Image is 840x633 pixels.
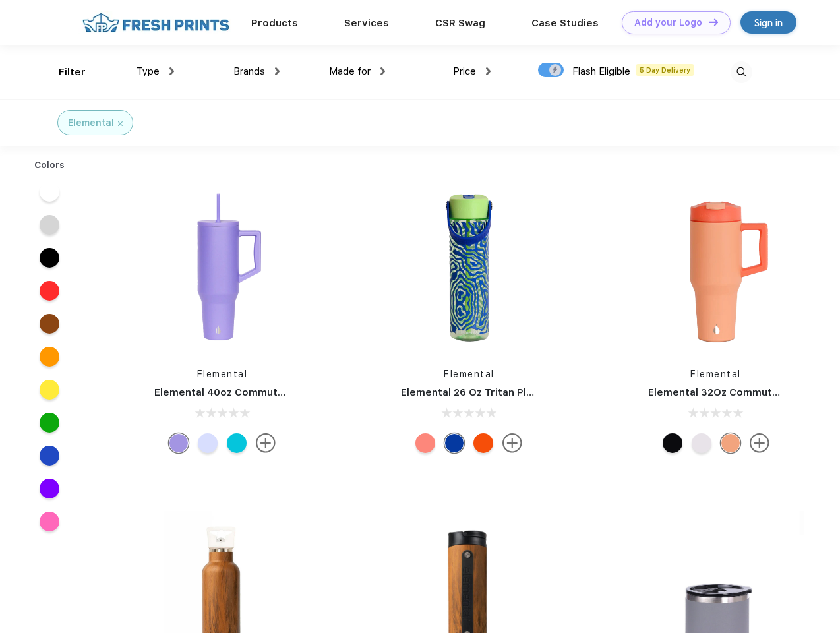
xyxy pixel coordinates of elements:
[692,433,711,453] div: Matte White
[444,433,464,453] div: Aqua Waves
[444,369,495,379] a: Elemental
[731,61,752,83] img: desktop_search.svg
[59,65,86,80] div: Filter
[486,67,491,75] img: dropdown.png
[68,116,114,130] div: Elemental
[381,179,556,354] img: func=resize&h=266
[415,433,435,453] div: Cotton candy
[740,11,796,34] a: Sign in
[709,18,718,26] img: DT
[233,65,265,77] span: Brands
[380,67,385,75] img: dropdown.png
[750,433,769,453] img: more.svg
[401,386,619,398] a: Elemental 26 Oz Tritan Plastic Water Bottle
[663,433,682,453] div: Black Speckle
[634,17,702,28] div: Add your Logo
[453,65,476,77] span: Price
[648,386,827,398] a: Elemental 32Oz Commuter Tumbler
[502,433,522,453] img: more.svg
[690,369,741,379] a: Elemental
[169,67,174,75] img: dropdown.png
[721,433,740,453] div: Peach Sunrise
[136,65,160,77] span: Type
[135,179,310,354] img: func=resize&h=266
[572,65,630,77] span: Flash Eligible
[24,158,75,172] div: Colors
[275,67,280,75] img: dropdown.png
[329,65,371,77] span: Made for
[78,11,233,34] img: fo%20logo%202.webp
[197,369,248,379] a: Elemental
[636,64,694,76] span: 5 Day Delivery
[754,15,783,30] div: Sign in
[251,17,298,29] a: Products
[473,433,493,453] div: Good Vibes
[198,433,218,453] div: Ice blue
[227,433,247,453] div: Blue lagoon
[628,179,804,354] img: func=resize&h=266
[344,17,389,29] a: Services
[169,433,189,453] div: Lavender
[118,121,123,126] img: filter_cancel.svg
[256,433,276,453] img: more.svg
[435,17,485,29] a: CSR Swag
[154,386,333,398] a: Elemental 40oz Commuter Tumbler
